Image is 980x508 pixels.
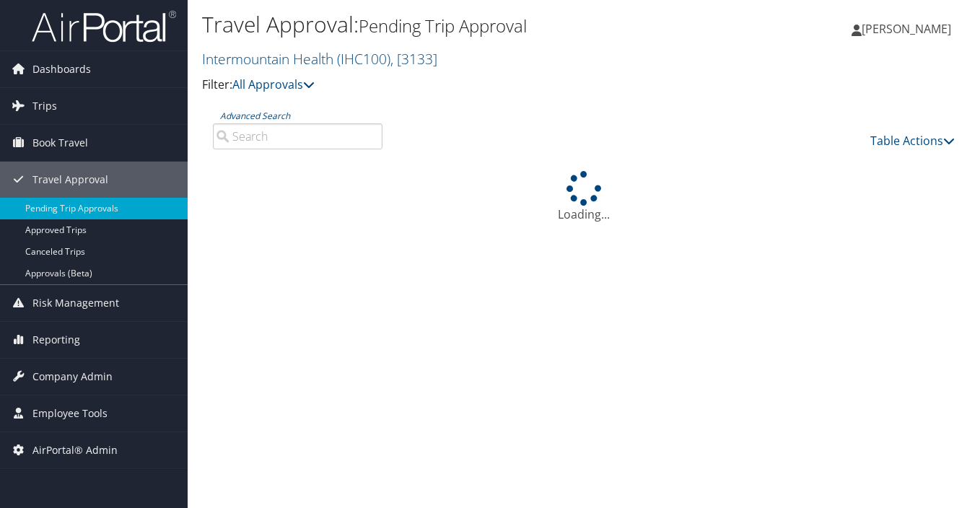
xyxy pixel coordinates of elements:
span: [PERSON_NAME] [862,21,951,37]
span: Travel Approval [32,162,108,198]
span: Book Travel [32,125,88,161]
span: Reporting [32,322,80,358]
span: Company Admin [32,359,113,395]
span: , [ 3133 ] [390,49,437,69]
a: [PERSON_NAME] [852,7,966,51]
span: Risk Management [32,285,119,321]
input: Advanced Search [213,123,382,149]
img: airportal-logo.png [32,9,176,43]
span: AirPortal® Admin [32,432,118,468]
span: Employee Tools [32,395,108,432]
span: Dashboards [32,51,91,87]
h1: Travel Approval: [202,9,711,40]
a: Advanced Search [220,110,290,122]
p: Filter: [202,76,711,95]
a: Intermountain Health [202,49,437,69]
div: Loading... [202,171,966,223]
span: ( IHC100 ) [337,49,390,69]
a: Table Actions [870,133,955,149]
span: Trips [32,88,57,124]
a: All Approvals [232,76,315,92]
small: Pending Trip Approval [359,14,527,38]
